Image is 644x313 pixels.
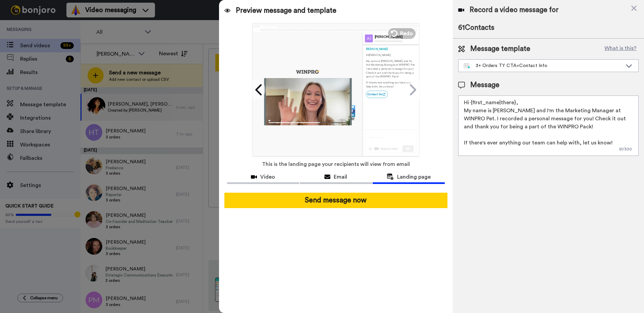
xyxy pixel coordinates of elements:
img: 1938f74c-15ae-458e-9908-e889e4bba8f5 [294,68,321,76]
div: 3+ Orders TY CTA=Contact Info [464,62,622,69]
p: Hi [PERSON_NAME] , [366,53,416,57]
button: What is this? [602,44,639,54]
img: player-controls-full.svg [264,117,352,125]
button: Send message now [224,193,447,208]
span: Email [334,173,347,181]
textarea: Hi {first_name|there}, My name is [PERSON_NAME] and I'm the Marketing Manager at WINPRO Pet. I re... [458,96,639,156]
div: [PERSON_NAME] [366,47,416,51]
img: nextgen-template.svg [464,63,470,69]
span: Message template [470,44,530,54]
span: Landing page [397,173,431,181]
span: Video [260,173,275,181]
p: My name is [PERSON_NAME] and I'm the Marketing Manager at WINPRO Pet. I recorded a personal messa... [366,59,416,78]
a: Contact Us [366,90,388,98]
span: This is the landing page your recipients will view from email [262,157,410,172]
p: If there's ever anything our team can help with, let us know! [366,81,416,88]
span: Message [470,80,499,90]
img: reply-preview.svg [366,133,416,153]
